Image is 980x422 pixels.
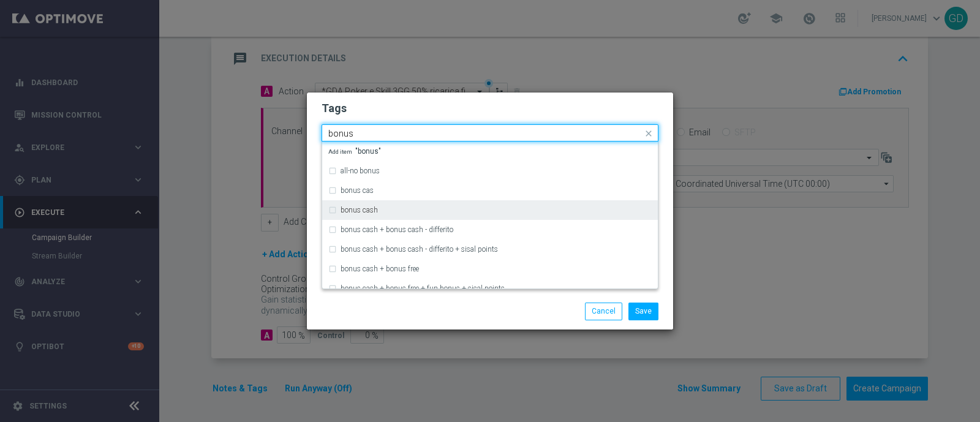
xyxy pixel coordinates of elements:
[328,148,381,155] span: "bonus"
[328,279,652,298] div: bonus cash + bonus free + fun bonus + sisal points
[322,124,658,141] ng-select: cb perso + cb ricarica, poker & skills, star, up-selling
[328,220,652,239] div: bonus cash + bonus cash - differito
[341,167,380,175] label: all-no bonus
[328,161,652,181] div: all-no bonus
[328,148,355,155] span: Add item
[328,239,652,259] div: bonus cash + bonus cash - differito + sisal points
[341,285,505,292] label: bonus cash + bonus free + fun bonus + sisal points
[322,101,658,116] h2: Tags
[341,187,374,194] label: bonus cas
[322,141,658,289] ng-dropdown-panel: Options list
[585,303,622,320] button: Cancel
[328,181,652,200] div: bonus cas
[341,246,498,253] label: bonus cash + bonus cash - differito + sisal points
[341,226,453,233] label: bonus cash + bonus cash - differito
[341,206,378,214] label: bonus cash
[341,265,419,273] label: bonus cash + bonus free
[328,200,652,220] div: bonus cash
[328,259,652,279] div: bonus cash + bonus free
[628,303,658,320] button: Save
